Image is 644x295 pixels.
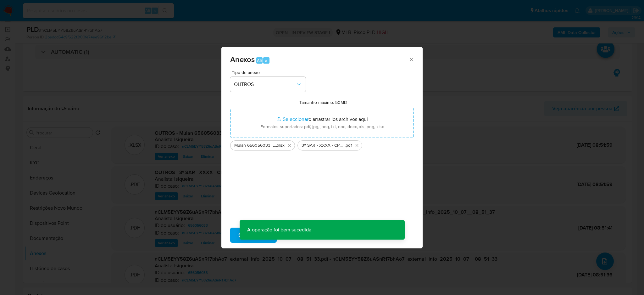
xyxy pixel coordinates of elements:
[408,56,414,62] button: Cerrar
[286,142,293,149] button: Eliminar Mulan 656056033_2025_10_06_17_21_52.xlsx
[234,81,296,88] span: OUTROS
[257,58,262,64] span: Alt
[230,77,306,92] button: OUTROS
[238,228,269,242] span: Subir arquivo
[232,70,307,75] span: Tipo de anexo
[276,142,285,149] span: .xlsx
[240,220,319,240] p: A operação foi bem sucedida
[345,142,352,149] span: .pdf
[230,228,277,243] button: Subir arquivo
[230,138,414,150] ul: Archivos seleccionados
[287,228,308,242] span: Cancelar
[353,142,361,149] button: Eliminar 3º SAR - XXXX - CPF 02637795212 - MILENA DA CRUZ BARBOSA.pdf
[234,142,276,149] span: Mulan 656056033_2025_10_06_17_21_52
[230,54,255,65] span: Anexos
[265,58,267,64] span: a
[302,142,345,149] span: 3º SAR - XXXX - CPF 02637795212 - [PERSON_NAME]
[299,99,347,105] label: Tamanho máximo: 50MB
